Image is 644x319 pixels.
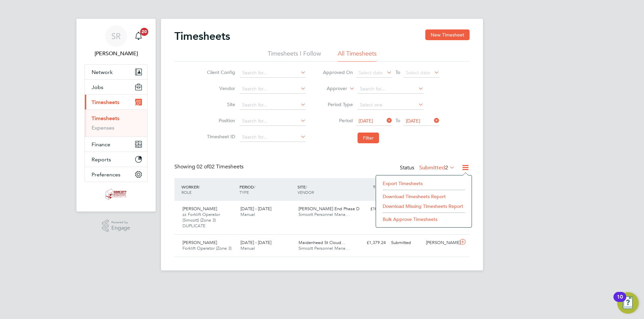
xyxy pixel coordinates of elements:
label: Vendor [205,85,235,91]
label: Timesheet ID [205,134,235,140]
span: To [393,116,402,125]
span: Forklift Operator (Zone 3) [182,245,231,251]
button: Reports [85,152,147,167]
button: Open Resource Center, 10 new notifications [617,292,639,314]
button: Network [85,65,147,79]
div: Status [400,163,456,173]
div: PERIOD [238,181,296,198]
div: Showing [174,163,245,170]
h2: Timesheets [174,29,230,43]
div: £1,379.24 [354,237,388,248]
div: £101.25 [354,204,388,215]
input: Select one [358,100,424,110]
div: WORKER [180,181,238,198]
span: zz Forklift Operator (Simcott) (Zone 3) DUPLICATE [182,212,220,229]
input: Search for... [240,84,306,94]
span: Maidenhead St Cloud… [299,240,345,245]
span: To [393,68,402,77]
span: 20 [140,28,148,36]
span: Finance [92,141,110,148]
li: Bulk Approve Timesheets [379,215,468,224]
span: [DATE] - [DATE] [240,240,271,245]
div: Timesheets [85,109,147,137]
button: New Timesheet [425,29,470,40]
div: 10 [617,297,623,306]
label: Approved On [323,69,353,75]
span: / [254,184,255,189]
span: Scott Ridgers [85,50,148,58]
button: Preferences [85,167,147,182]
span: TOTAL [373,184,385,189]
input: Search for... [240,68,306,78]
li: Download Missing Timesheets Report [379,202,468,211]
span: / [199,184,200,189]
button: Finance [85,137,147,152]
label: Approver [317,85,347,92]
a: Timesheets [92,115,119,122]
span: Reports [92,156,111,163]
label: Position [205,117,235,124]
span: [DATE] - [DATE] [240,206,271,212]
input: Search for... [240,100,306,110]
span: Select date [359,70,383,76]
span: [PERSON_NAME] End Phase D [299,206,360,212]
span: 02 of [197,163,209,170]
li: All Timesheets [338,50,377,62]
span: [DATE] [406,118,420,124]
span: Powered by [111,220,130,225]
a: SR[PERSON_NAME] [85,25,148,58]
span: [PERSON_NAME] [182,206,217,212]
div: SITE [296,181,354,198]
label: Submitted [419,164,455,171]
span: Jobs [92,84,103,90]
span: 02 Timesheets [197,163,244,170]
li: Timesheets I Follow [268,50,321,62]
a: Expenses [92,125,114,131]
span: ROLE [181,189,192,195]
button: Timesheets [85,95,147,109]
input: Search for... [240,133,306,142]
label: Site [205,101,235,107]
label: Period Type [323,101,353,107]
span: [DATE] [359,118,373,124]
li: Export Timesheets [379,179,468,188]
li: Download Timesheets Report [379,192,468,201]
input: Search for... [358,84,424,94]
span: Manual [240,212,255,217]
span: Preferences [92,171,120,178]
label: Period [323,117,353,124]
span: Simcott Personnel Mana… [299,245,350,251]
label: Client Config [205,69,235,75]
span: Simcott Personnel Mana… [299,212,350,217]
img: simcott-logo-retina.png [106,189,127,200]
button: Jobs [85,80,147,94]
span: TYPE [239,189,249,195]
div: [PERSON_NAME] [423,237,458,248]
span: Network [92,69,113,75]
input: Search for... [240,116,306,126]
span: VENDOR [298,189,314,195]
span: [PERSON_NAME] [182,240,217,245]
a: Powered byEngage [102,220,130,232]
a: 20 [132,25,145,47]
span: Manual [240,245,255,251]
span: 2 [445,164,448,171]
span: / [306,184,307,189]
a: Go to home page [85,189,148,200]
span: SR [111,32,121,41]
button: Filter [358,133,379,143]
span: Engage [111,225,130,231]
div: Submitted [388,237,423,248]
span: Select date [406,70,430,76]
nav: Main navigation [76,19,156,212]
span: Timesheets [92,99,119,105]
